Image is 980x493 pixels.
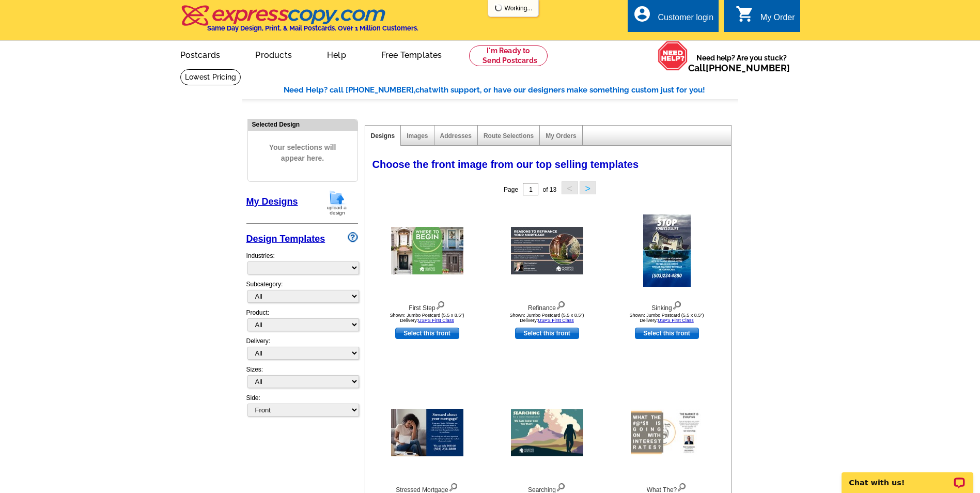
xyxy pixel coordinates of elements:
a: Same Day Design, Print, & Mail Postcards. Over 1 Million Customers. [180,12,418,32]
a: account_circle Customer login [633,11,713,24]
a: use this design [635,328,699,339]
div: Selected Design [248,119,357,129]
a: use this design [395,328,459,339]
div: Customer login [658,13,713,27]
span: chat [415,85,432,95]
img: Sinking [643,214,691,287]
div: Product: [246,308,358,336]
a: USPS First Class [658,318,694,323]
img: Searching [511,409,583,456]
span: Call [688,63,790,73]
a: USPS First Class [418,318,454,323]
img: view design details [672,299,682,310]
a: Help [310,42,363,66]
button: < [562,181,578,194]
div: Delivery: [246,336,358,365]
a: Postcards [164,42,237,66]
div: Side: [246,393,358,418]
span: Choose the front image from our top selling templates [372,159,639,170]
span: Page [504,186,518,193]
div: Shown: Jumbo Postcard (5.5 x 8.5") Delivery: [610,313,724,323]
iframe: LiveChat chat widget [835,460,980,493]
img: First Step [391,227,463,274]
a: Addresses [440,132,472,140]
img: Refinance [511,227,583,274]
a: Design Templates [246,234,325,244]
div: Shown: Jumbo Postcard (5.5 x 8.5") Delivery: [370,313,484,323]
img: view design details [556,481,566,492]
span: of 13 [542,186,556,193]
button: > [580,181,596,194]
img: view design details [677,481,687,492]
img: Stressed Mortgage [391,409,463,456]
div: Sinking [610,299,724,313]
a: Products [239,42,308,66]
div: Subcategory: [246,280,358,308]
a: My Designs [246,196,298,207]
img: view design details [448,481,458,492]
a: Designs [371,132,395,140]
a: My Orders [546,132,576,140]
div: Sizes: [246,365,358,393]
div: My Order [760,13,795,27]
a: [PHONE_NUMBER] [706,63,790,73]
a: Images [407,132,428,140]
a: shopping_cart My Order [736,11,795,24]
img: view design details [556,299,566,310]
img: What The? [631,409,703,456]
div: Industries: [246,246,358,280]
a: Route Selections [484,132,534,140]
img: design-wizard-help-icon.png [348,232,358,242]
div: Shown: Jumbo Postcard (5.5 x 8.5") Delivery: [490,313,604,323]
i: account_circle [633,5,651,23]
span: Your selections will appear here. [256,132,350,174]
span: Need help? Are you stuck? [688,53,795,73]
a: Free Templates [365,42,459,66]
img: upload-design [323,190,350,216]
h4: Same Day Design, Print, & Mail Postcards. Over 1 Million Customers. [207,24,418,32]
div: Refinance [490,299,604,313]
a: use this design [515,328,579,339]
div: First Step [370,299,484,313]
div: Need Help? call [PHONE_NUMBER], with support, or have our designers make something custom just fo... [284,84,738,96]
a: USPS First Class [538,318,574,323]
img: loading... [494,4,503,12]
img: view design details [435,299,445,310]
img: help [658,41,688,71]
i: shopping_cart [736,5,754,23]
